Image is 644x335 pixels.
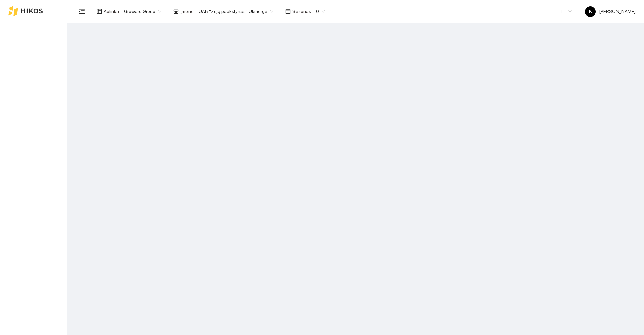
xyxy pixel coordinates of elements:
[199,6,273,16] span: UAB "Zujų paukštynas" Ukmerge
[292,8,312,15] span: Sezonas :
[316,6,325,16] span: 0
[561,6,572,16] span: LT
[104,8,120,15] span: Aplinka :
[75,5,89,18] button: menu-fold
[124,6,161,16] span: Groward Group
[585,9,636,14] span: [PERSON_NAME]
[79,8,85,14] span: menu-fold
[173,9,179,14] span: shop
[589,6,592,17] span: B
[180,8,195,15] span: Įmonė :
[285,9,291,14] span: calendar
[97,9,102,14] span: layout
